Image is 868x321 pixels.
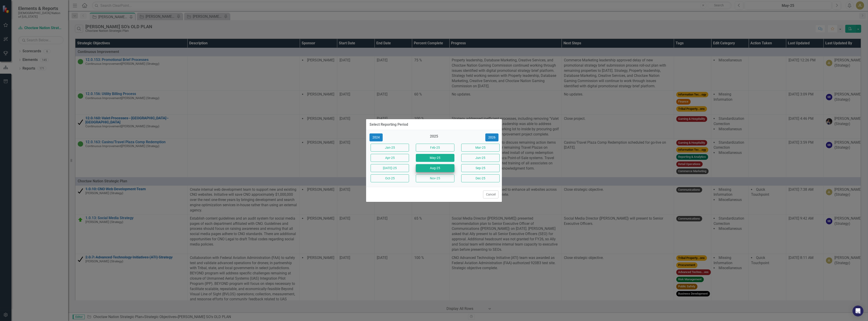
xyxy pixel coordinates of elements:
[416,174,454,182] button: Nov-25
[371,154,409,162] button: Apr-25
[416,164,454,172] button: Aug-25
[485,133,498,141] button: 2026
[461,174,500,182] button: Dec-25
[371,174,409,182] button: Oct-25
[416,144,454,152] button: Feb-25
[853,306,863,316] div: Open Intercom Messenger
[483,191,498,198] button: Cancel
[371,144,409,152] button: Jan-25
[461,144,500,152] button: Mar-25
[371,164,409,172] button: [DATE]-25
[416,154,454,162] button: May-25
[370,123,408,127] div: Select Reporting Period
[370,133,383,141] button: 2024
[461,164,500,172] button: Sep-25
[415,134,453,141] div: 2025
[461,154,500,162] button: Jun-25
